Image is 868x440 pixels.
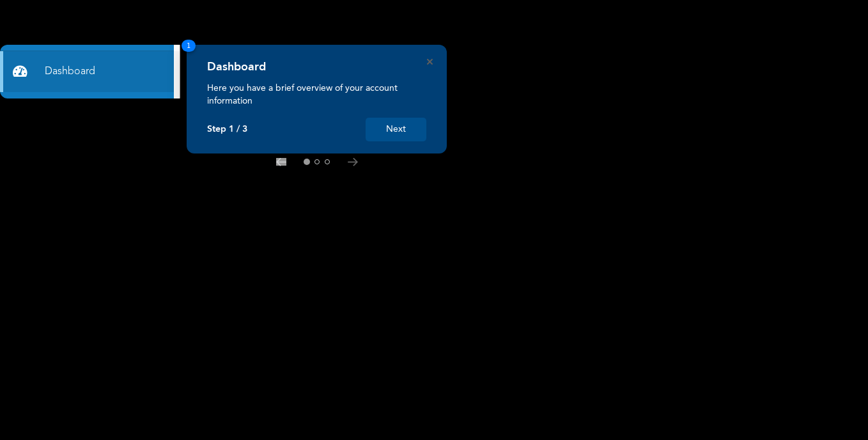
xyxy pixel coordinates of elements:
h4: Dashboard [207,60,266,74]
p: Here you have a brief overview of your account information [207,82,426,107]
button: Next [366,118,426,141]
button: Close [427,59,433,65]
span: 1 [182,40,196,52]
p: Step 1 / 3 [207,124,247,135]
